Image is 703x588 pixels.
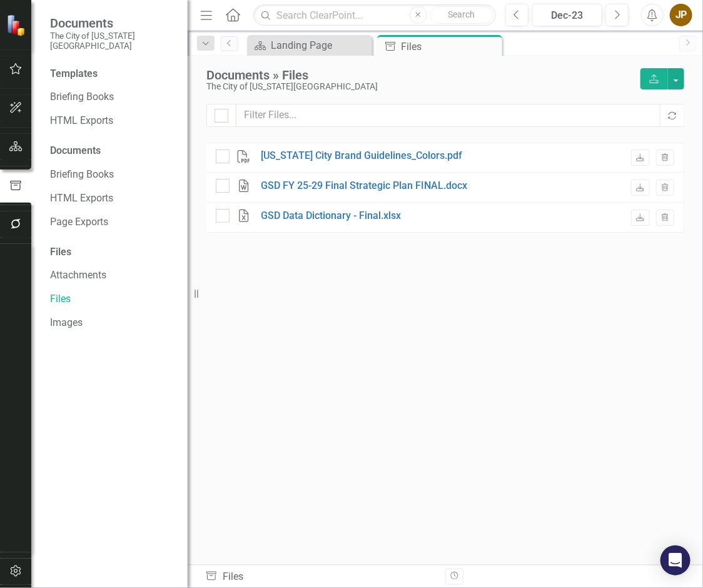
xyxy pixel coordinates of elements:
div: The City of [US_STATE][GEOGRAPHIC_DATA] [206,82,628,91]
div: Files [401,39,499,54]
div: Documents » Files [206,68,628,82]
input: Search ClearPoint... [253,4,496,26]
div: Templates [50,67,175,81]
div: Open Intercom Messenger [660,545,690,575]
div: Documents [50,144,175,158]
div: Files [205,570,436,584]
a: Briefing Books [50,168,175,182]
button: Dec-23 [532,4,602,26]
a: Landing Page [250,38,369,53]
a: Page Exports [50,215,175,230]
a: HTML Exports [50,191,175,206]
div: Landing Page [271,38,369,53]
small: The City of [US_STATE][GEOGRAPHIC_DATA] [50,31,175,51]
div: Dec-23 [537,8,598,23]
a: HTML Exports [50,114,175,128]
span: Documents [50,16,175,31]
button: Search [430,6,493,24]
button: JP [670,4,692,26]
a: Attachments [50,268,175,283]
input: Filter Files... [236,104,661,127]
div: Files [50,245,175,260]
a: [US_STATE] City Brand Guidelines_Colors.pdf [261,149,463,163]
img: ClearPoint Strategy [6,14,28,36]
a: GSD FY 25-29 Final Strategic Plan FINAL.docx [261,179,468,193]
a: GSD Data Dictionary - Final.xlsx [261,209,402,223]
a: Briefing Books [50,90,175,104]
a: Files [50,292,175,307]
span: Search [448,9,475,19]
a: Images [50,316,175,330]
